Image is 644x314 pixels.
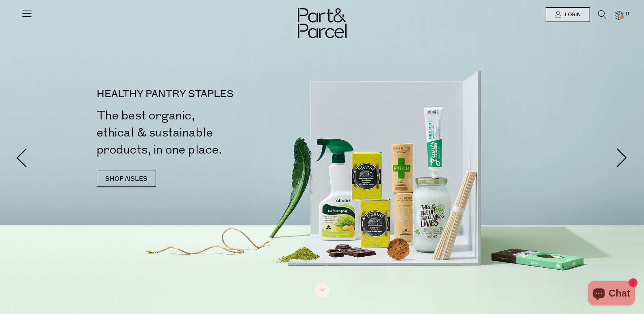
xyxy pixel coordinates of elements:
[97,107,325,158] h2: The best organic, ethical & sustainable products, in one place.
[615,11,623,19] a: 0
[298,8,347,38] img: Part&Parcel
[624,11,631,18] span: 0
[97,171,156,187] a: SHOP AISLES
[97,89,325,99] p: HEALTHY PANTRY STAPLES
[563,11,581,18] span: Login
[546,7,590,22] a: Login
[585,281,637,308] inbox-online-store-chat: Shopify online store chat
